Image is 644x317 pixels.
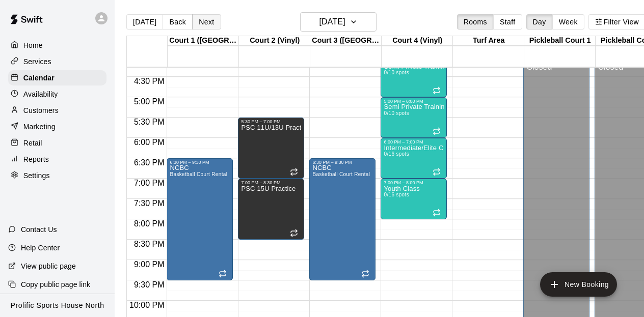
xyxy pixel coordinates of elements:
span: 9:00 PM [131,260,167,269]
div: Court 1 ([GEOGRAPHIC_DATA]) [168,36,239,46]
a: Marketing [8,119,106,134]
span: Recurring event [433,168,441,176]
p: Marketing [23,122,56,132]
div: 7:00 PM – 8:00 PM: Youth Class [381,179,447,219]
span: 0/16 spots filled [384,192,409,197]
span: 10:00 PM [127,301,167,309]
a: Home [8,38,106,53]
div: Pickleball Court 1 [524,36,596,46]
div: Court 4 (Vinyl) [382,36,453,46]
a: Customers [8,103,106,118]
div: 6:30 PM – 9:30 PM: NCBC [309,158,375,280]
span: 0/10 spots filled [384,70,409,75]
span: Recurring event [433,127,441,135]
div: 5:00 PM – 6:00 PM [384,99,444,104]
span: 8:00 PM [131,219,167,228]
span: Recurring event [433,87,441,95]
div: 7:00 PM – 8:30 PM: PSC 15U Practice [238,179,304,240]
span: 4:30 PM [131,77,167,85]
span: Recurring event [433,209,441,217]
div: 6:00 PM – 7:00 PM [384,139,444,145]
span: 5:30 PM [131,118,167,126]
div: 6:30 PM – 9:30 PM [170,160,230,165]
p: Services [23,56,51,67]
p: Availability [23,89,58,99]
p: Prolific Sports House North [11,300,104,311]
div: 5:30 PM – 7:00 PM: PSC 11U/13U Practice [238,118,304,179]
span: Recurring event [361,270,369,278]
div: 7:00 PM – 8:00 PM [384,180,444,185]
div: 5:30 PM – 7:00 PM [241,119,301,124]
p: Copy public page link [21,279,90,290]
span: 8:30 PM [131,240,167,248]
a: Calendar [8,70,106,85]
span: 6:00 PM [131,138,167,147]
span: 7:30 PM [131,199,167,208]
button: [DATE] [300,12,377,32]
h6: [DATE] [319,15,345,29]
p: Calendar [23,73,55,83]
div: 4:00 PM – 5:00 PM: Semi Private Training [381,56,447,97]
span: Basketball Court Rental [170,171,227,177]
a: Availability [8,87,106,102]
button: Staff [493,14,522,30]
p: Customers [23,105,59,116]
a: Reports [8,152,106,167]
div: Court 2 (Vinyl) [239,36,310,46]
span: 9:30 PM [131,280,167,289]
div: 6:30 PM – 9:30 PM [312,160,372,165]
span: 0/10 spots filled [384,110,409,116]
p: Reports [23,154,49,164]
p: Home [23,40,43,50]
div: Turf Area [453,36,524,46]
p: Contact Us [21,224,57,235]
span: 6:30 PM [131,158,167,167]
button: [DATE] [126,14,163,30]
button: Week [552,14,584,30]
a: Retail [8,135,106,151]
span: Recurring event [290,229,298,237]
span: 5:00 PM [131,97,167,106]
button: Back [163,14,193,30]
a: Services [8,54,106,69]
span: Recurring event [290,168,298,176]
p: Help Center [21,243,60,253]
div: 5:00 PM – 6:00 PM: Semi Private Training [381,97,447,138]
p: Retail [23,138,42,148]
a: Settings [8,168,106,183]
span: 7:00 PM [131,179,167,187]
button: add [540,272,617,297]
button: Next [192,14,221,30]
button: Rooms [457,14,494,30]
span: 0/16 spots filled [384,151,409,157]
span: Basketball Court Rental [312,171,370,177]
div: 7:00 PM – 8:30 PM [241,180,301,185]
p: Settings [23,170,50,181]
span: Recurring event [219,270,227,278]
div: 6:30 PM – 9:30 PM: NCBC [167,158,233,280]
button: Day [526,14,553,30]
div: 6:00 PM – 7:00 PM: Intermediate/Elite Class [381,138,447,179]
div: Court 3 ([GEOGRAPHIC_DATA]) [310,36,382,46]
p: View public page [21,261,76,271]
